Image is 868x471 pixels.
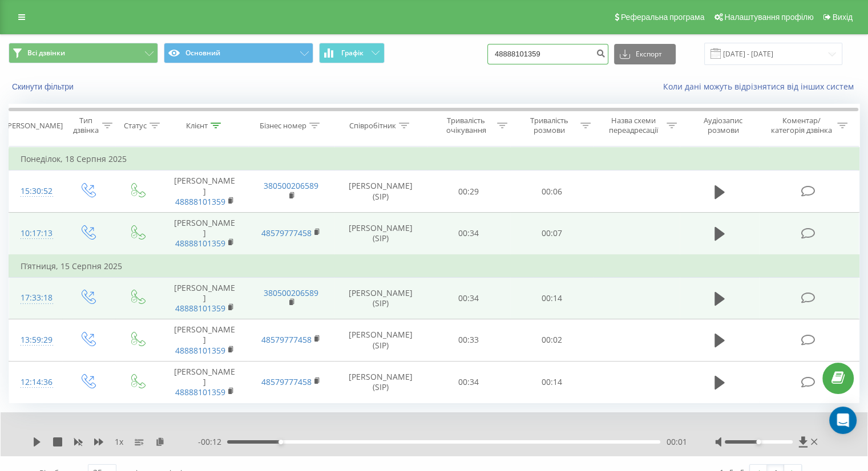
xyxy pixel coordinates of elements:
[520,116,578,135] div: Тривалість розмови
[162,361,248,403] td: [PERSON_NAME]
[510,319,593,362] td: 00:02
[334,212,427,254] td: [PERSON_NAME] (SIP)
[124,121,147,131] div: Статус
[614,44,676,64] button: Експорт
[264,287,318,298] a: 380500206589
[21,329,51,351] div: 13:59:29
[319,43,385,63] button: Графік
[829,407,857,434] div: Open Intercom Messenger
[21,222,51,245] div: 10:17:13
[438,116,495,135] div: Тривалість очікування
[510,361,593,403] td: 00:14
[9,43,158,63] button: Всі дзвінки
[21,371,51,393] div: 12:14:36
[115,436,123,448] span: 1 x
[427,319,510,362] td: 00:33
[162,319,248,362] td: [PERSON_NAME]
[510,277,593,319] td: 00:14
[162,212,248,254] td: [PERSON_NAME]
[175,387,225,397] a: 48888101359
[5,121,63,131] div: [PERSON_NAME]
[334,277,427,319] td: [PERSON_NAME] (SIP)
[72,116,99,135] div: Тип дзвінка
[334,319,427,362] td: [PERSON_NAME] (SIP)
[27,48,65,58] span: Всі дзвінки
[427,170,510,213] td: 00:29
[261,376,312,387] a: 48579777458
[264,180,318,191] a: 380500206589
[621,13,705,22] span: Реферальна програма
[198,436,227,448] span: - 00:12
[663,81,859,92] a: Коли дані можуть відрізнятися вiд інших систем
[341,49,364,57] span: Графік
[690,116,757,135] div: Аудіозапис розмови
[261,228,312,238] a: 48579777458
[334,170,427,213] td: [PERSON_NAME] (SIP)
[510,212,593,254] td: 00:07
[756,440,761,444] div: Accessibility label
[162,277,248,319] td: [PERSON_NAME]
[349,121,396,131] div: Співробітник
[510,170,593,213] td: 00:06
[833,13,853,22] span: Вихід
[21,287,51,309] div: 17:33:18
[604,116,664,135] div: Назва схеми переадресації
[427,361,510,403] td: 00:34
[186,121,208,131] div: Клієнт
[427,277,510,319] td: 00:34
[9,148,859,170] td: Понеділок, 18 Серпня 2025
[162,170,248,213] td: [PERSON_NAME]
[487,44,608,64] input: Пошук за номером
[164,43,313,63] button: Основний
[724,13,813,22] span: Налаштування профілю
[175,238,225,249] a: 48888101359
[260,121,306,131] div: Бізнес номер
[768,116,834,135] div: Коментар/категорія дзвінка
[175,303,225,314] a: 48888101359
[175,196,225,207] a: 48888101359
[666,436,687,448] span: 00:01
[278,440,283,444] div: Accessibility label
[175,345,225,356] a: 48888101359
[21,180,51,202] div: 15:30:52
[427,212,510,254] td: 00:34
[334,361,427,403] td: [PERSON_NAME] (SIP)
[9,82,79,92] button: Скинути фільтри
[261,334,312,345] a: 48579777458
[9,255,859,278] td: П’ятниця, 15 Серпня 2025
